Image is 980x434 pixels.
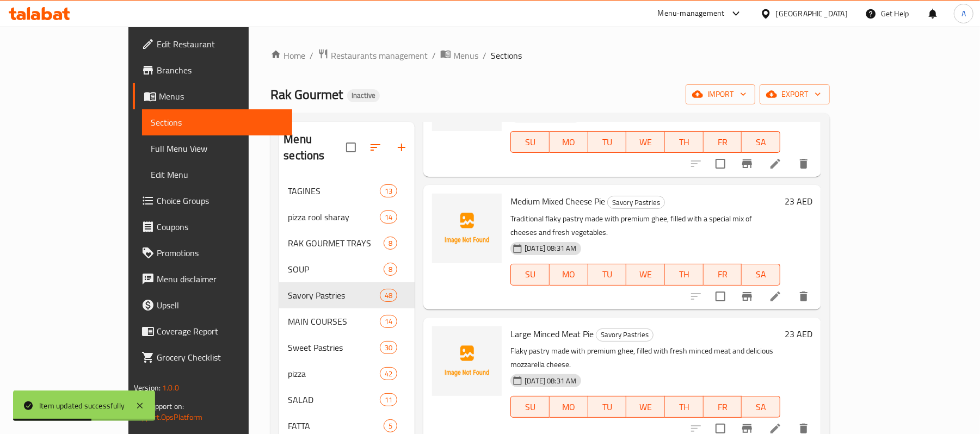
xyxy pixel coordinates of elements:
div: items [380,393,397,406]
li: / [432,49,436,62]
button: delete [791,151,817,177]
button: import [686,84,755,104]
span: import [694,88,747,101]
div: pizza rool sharay [288,210,380,224]
span: SU [515,266,545,282]
span: export [768,88,821,101]
a: Menu disclaimer [133,266,292,292]
span: Inactive [347,91,380,100]
div: Savory Pastries48 [279,282,415,308]
span: Sections [491,49,522,62]
a: Menus [440,48,478,63]
li: / [483,49,486,62]
button: export [760,84,830,104]
button: TH [665,396,704,418]
a: Coupons [133,214,292,240]
div: FATTA [288,419,384,432]
span: WE [631,134,661,150]
h2: Menu sections [283,131,346,164]
span: Savory Pastries [596,328,653,341]
span: Promotions [157,246,283,259]
span: A [961,8,966,20]
span: 1.0.0 [162,381,179,395]
button: MO [550,264,588,286]
p: Flaky pastry made with premium ghee, filled with fresh minced meat and delicious mozzarella cheese. [510,344,780,371]
span: Grocery Checklist [157,351,283,364]
a: Branches [133,57,292,83]
span: Full Menu View [151,142,283,155]
span: 13 [380,186,397,196]
div: pizza42 [279,361,415,387]
a: Full Menu View [142,135,292,162]
span: 5 [384,421,397,431]
span: SOUP [288,263,384,276]
span: SA [746,134,776,150]
span: 8 [384,264,397,275]
span: Coverage Report [157,325,283,338]
span: 30 [380,343,397,353]
span: 48 [380,290,397,301]
div: items [380,315,397,328]
a: Grocery Checklist [133,344,292,370]
span: FR [708,266,738,282]
a: Support.OpsPlatform [134,410,203,424]
button: delete [791,283,817,309]
button: TH [665,131,704,153]
button: MO [550,131,588,153]
h6: 23 AED [785,194,812,209]
span: SU [515,399,545,415]
span: Branches [157,64,283,77]
a: Edit Menu [142,162,292,188]
span: TU [593,134,622,150]
button: Branch-specific-item [734,151,760,177]
span: pizza [288,367,380,380]
div: Menu-management [658,7,725,20]
div: SOUP8 [279,256,415,282]
div: TAGINES13 [279,178,415,204]
span: Select to update [709,285,732,308]
div: Inactive [347,89,380,102]
span: TU [593,399,622,415]
span: SA [746,266,776,282]
span: [DATE] 08:31 AM [520,376,581,386]
img: Medium Mixed Cheese Pie [432,194,502,263]
button: FR [704,396,742,418]
span: TH [669,134,699,150]
span: Edit Restaurant [157,38,283,51]
span: Sort sections [362,134,389,160]
button: WE [626,264,665,286]
span: WE [631,399,661,415]
span: Rak Gourmet [270,82,343,107]
button: TU [588,396,627,418]
span: Savory Pastries [608,196,664,209]
button: SU [510,131,550,153]
div: items [380,210,397,224]
span: 8 [384,238,397,249]
span: WE [631,266,661,282]
span: Large Minced Meat Pie [510,326,594,342]
span: TAGINES [288,184,380,197]
div: Savory Pastries [607,196,665,209]
span: MO [554,134,584,150]
div: Item updated successfully [39,400,125,412]
span: Sweet Pastries [288,341,380,354]
div: MAIN COURSES [288,315,380,328]
a: Upsell [133,292,292,318]
span: Sections [151,116,283,129]
span: Coupons [157,220,283,233]
button: SA [742,131,780,153]
a: Coverage Report [133,318,292,344]
span: 14 [380,212,397,222]
span: MO [554,266,584,282]
span: Menu disclaimer [157,272,283,286]
button: WE [626,396,665,418]
span: TH [669,399,699,415]
span: 14 [380,317,397,327]
div: [GEOGRAPHIC_DATA] [776,8,848,20]
button: TH [665,264,704,286]
span: Select all sections [340,136,362,159]
button: FR [704,264,742,286]
a: Edit Restaurant [133,31,292,57]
